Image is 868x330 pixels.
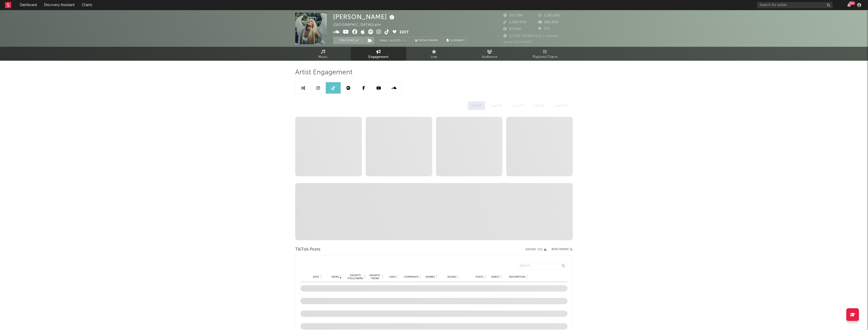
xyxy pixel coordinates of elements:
[503,34,559,38] span: 12,539,436 Monthly Listeners
[333,13,396,21] div: [PERSON_NAME]
[757,2,833,8] input: Search for artists
[447,275,456,278] span: Sound
[369,274,381,280] div: Engmts / Views
[509,275,525,278] span: Description
[538,14,561,17] span: 1,265,067
[468,101,485,110] div: Last 8
[444,37,468,44] button: Summary
[462,47,517,61] a: Audience
[368,54,389,60] span: Engagement
[389,275,396,278] span: Likes
[491,275,499,278] span: Debut
[538,28,550,31] span: 773
[517,262,567,269] input: Search...
[295,247,320,253] span: TikTok Posts
[333,37,365,44] button: Tracking
[476,275,483,278] span: Posts
[503,40,533,44] span: Jump Score: 84.7
[503,14,523,17] span: 327,206
[503,28,521,31] span: 87,000
[347,274,363,280] div: Engmts / Followers
[333,22,387,28] div: [GEOGRAPHIC_DATA] | Latin
[849,1,855,5] div: 99 +
[508,101,527,110] div: Last 24
[517,47,573,61] a: Playlists/Charts
[450,39,465,42] span: Summary
[503,21,526,24] span: 1,200,000
[402,39,407,42] em: On
[295,70,352,76] span: Artist Engagement
[400,29,409,36] button: Edit
[482,54,497,60] span: Audience
[426,275,435,278] span: Shares
[318,54,328,60] span: Music
[847,3,851,7] button: 99+
[526,248,547,251] button: Export CSV
[487,101,506,110] div: Last 16
[351,47,406,61] a: Engagement
[331,275,339,278] span: Views
[419,38,439,44] span: Benchmark
[538,21,558,24] span: 286,000
[313,275,319,278] span: Date
[404,275,419,278] span: Comments
[529,101,548,110] div: Last 50
[406,47,462,61] a: Live
[551,101,572,110] div: Last 100
[533,54,558,60] span: Playlists/Charts
[552,247,573,253] a: Benchmark
[377,37,410,44] button: Email AlertsOn
[412,37,441,44] a: Benchmark
[431,54,437,60] span: Live
[295,47,351,61] a: Music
